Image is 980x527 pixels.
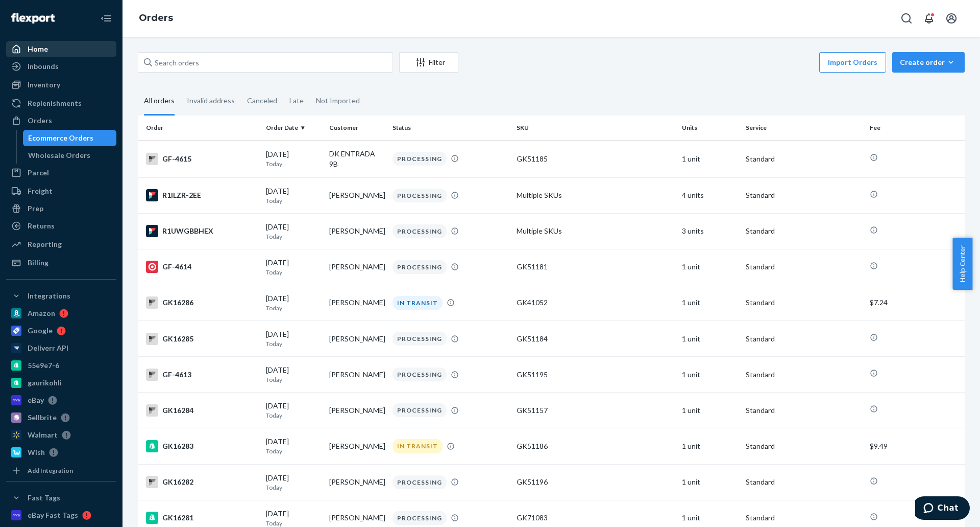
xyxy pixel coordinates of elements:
[23,130,117,146] a: Ecommerce Orders
[517,297,674,308] div: GK41052
[266,447,321,455] p: Today
[28,360,59,371] div: 55e9e7-6
[144,87,175,116] div: All orders
[678,177,741,213] td: 4 units
[146,476,258,488] div: GK16282
[11,13,55,24] img: Flexport logo
[266,222,321,241] div: [DATE]
[266,473,321,492] div: [DATE]
[393,475,447,489] div: PROCESSING
[96,8,116,29] button: Close Navigation
[6,340,116,356] a: Deliverr API
[6,165,116,181] a: Parcel
[28,80,60,90] div: Inventory
[266,339,321,348] p: Today
[388,116,512,140] th: Status
[6,58,116,75] a: Inbounds
[517,154,674,164] div: GK51185
[952,238,972,290] button: Help Center
[6,357,116,374] a: 55e9e7-6
[746,513,862,523] p: Standard
[28,133,93,143] div: Ecommerce Orders
[517,370,674,380] div: GK51195
[266,401,321,420] div: [DATE]
[393,439,443,453] div: IN TRANSIT
[6,490,116,506] button: Fast Tags
[6,255,116,271] a: Billing
[512,213,678,249] td: Multiple SKUs
[28,493,60,503] div: Fast Tags
[393,403,447,417] div: PROCESSING
[746,334,862,344] p: Standard
[266,365,321,384] div: [DATE]
[266,159,321,168] p: Today
[393,152,447,166] div: PROCESSING
[266,293,321,312] div: [DATE]
[28,308,55,318] div: Amazon
[28,116,52,126] div: Orders
[919,8,939,29] button: Open notifications
[325,285,388,320] td: [PERSON_NAME]
[146,333,258,345] div: GK16285
[6,218,116,234] a: Returns
[517,477,674,487] div: GK51196
[915,496,970,522] iframe: Opens a widget where you can chat to one of our agents
[399,52,458,73] button: Filter
[325,140,388,177] td: DK ENTRADA 9B
[6,112,116,129] a: Orders
[28,258,48,268] div: Billing
[678,213,741,249] td: 3 units
[146,225,258,237] div: R1UWGBBHEX
[146,261,258,273] div: GF-4614
[678,140,741,177] td: 1 unit
[678,249,741,285] td: 1 unit
[6,507,116,523] a: eBay Fast Tags
[266,186,321,205] div: [DATE]
[28,186,53,196] div: Freight
[266,304,321,312] p: Today
[28,343,68,353] div: Deliverr API
[6,427,116,443] a: Walmart
[941,8,962,29] button: Open account menu
[6,200,116,217] a: Prep
[517,334,674,344] div: GK51184
[266,329,321,348] div: [DATE]
[866,285,965,320] td: $7.24
[325,321,388,357] td: [PERSON_NAME]
[28,466,73,475] div: Add Integration
[393,189,447,202] div: PROCESSING
[6,305,116,322] a: Amazon
[6,323,116,339] a: Google
[266,232,321,241] p: Today
[266,258,321,277] div: [DATE]
[6,392,116,408] a: eBay
[400,57,458,67] div: Filter
[678,357,741,393] td: 1 unit
[6,236,116,253] a: Reporting
[6,444,116,461] a: Wish
[746,154,862,164] p: Standard
[393,368,447,381] div: PROCESSING
[28,430,58,440] div: Walmart
[138,52,393,73] input: Search orders
[325,393,388,428] td: [PERSON_NAME]
[6,465,116,477] a: Add Integration
[139,12,173,24] a: Orders
[247,87,277,114] div: Canceled
[678,321,741,357] td: 1 unit
[266,149,321,168] div: [DATE]
[146,296,258,309] div: GK16286
[393,296,443,310] div: IN TRANSIT
[325,177,388,213] td: [PERSON_NAME]
[325,428,388,464] td: [PERSON_NAME]
[896,8,917,29] button: Open Search Box
[146,189,258,201] div: R1ILZR-2EE
[512,177,678,213] td: Multiple SKUs
[316,87,360,114] div: Not Imported
[678,393,741,428] td: 1 unit
[329,123,384,132] div: Customer
[6,41,116,57] a: Home
[266,268,321,277] p: Today
[512,116,678,140] th: SKU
